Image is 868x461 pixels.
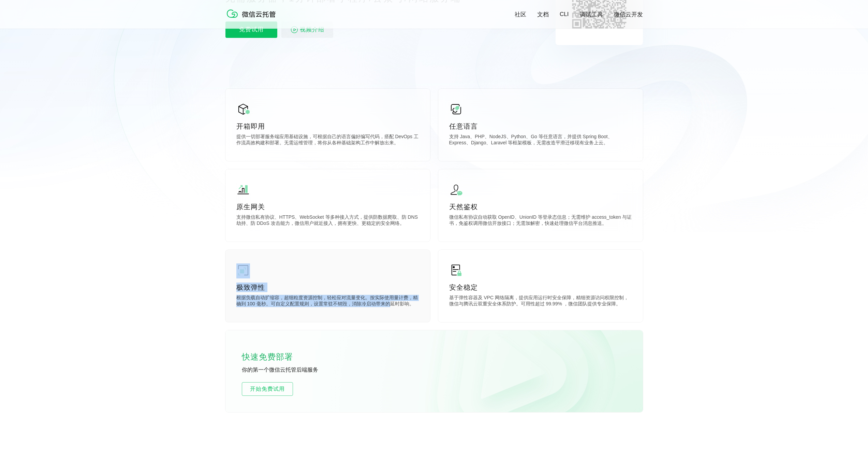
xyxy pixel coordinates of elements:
[242,385,293,393] span: 开始免费试用
[225,16,280,21] a: 微信云托管
[242,350,310,364] p: 快速免费部署
[449,214,632,228] p: 微信私有协议自动获取 OpenID、UnionID 等登录态信息；无需维护 access_token 与证书，免鉴权调用微信开放接口；无需加解密，快速处理微信平台消息推送。
[236,121,419,131] p: 开箱即用
[236,134,419,147] p: 提供一切部署服务端应用基础设施，可根据自己的语言偏好编写代码，搭配 DevOps 工作流高效构建和部署。无需运维管理，将你从各种基础架构工作中解放出来。
[290,26,298,34] img: video_play.svg
[300,21,324,38] span: 视频介绍
[449,202,632,212] p: 天然鉴权
[449,295,632,308] p: 基于弹性容器及 VPC 网络隔离，提供应用运行时安全保障，精细资源访问权限控制，微信与腾讯云双重安全体系防护。可用性超过 99.99% ，微信团队提供专业保障。
[580,11,603,18] a: 调试工具
[225,21,277,38] p: 免费试用
[236,283,419,292] p: 极致弹性
[236,202,419,212] p: 原生网关
[236,295,419,308] p: 根据负载自动扩缩容，超细粒度资源控制，轻松应对流量变化。按实际使用量计费，精确到 100 毫秒。可自定义配置规则，设置常驻不销毁，消除冷启动带来的延时影响。
[225,7,280,20] img: 微信云托管
[614,11,643,18] a: 微信云开发
[537,11,549,18] a: 文档
[449,134,632,147] p: 支持 Java、PHP、NodeJS、Python、Go 等任意语言，并提供 Spring Boot、Express、Django、Laravel 等框架模板，无需改造平滑迁移现有业务上云。
[449,121,632,131] p: 任意语言
[515,11,526,18] a: 社区
[449,283,632,292] p: 安全稳定
[560,11,569,18] a: CLI
[236,214,419,228] p: 支持微信私有协议、HTTPS、WebSocket 等多种接入方式，提供防数据爬取、防 DNS 劫持、防 DDoS 攻击能力，微信用户就近接入，拥有更快、更稳定的安全网络。
[242,366,344,374] p: 你的第一个微信云托管后端服务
